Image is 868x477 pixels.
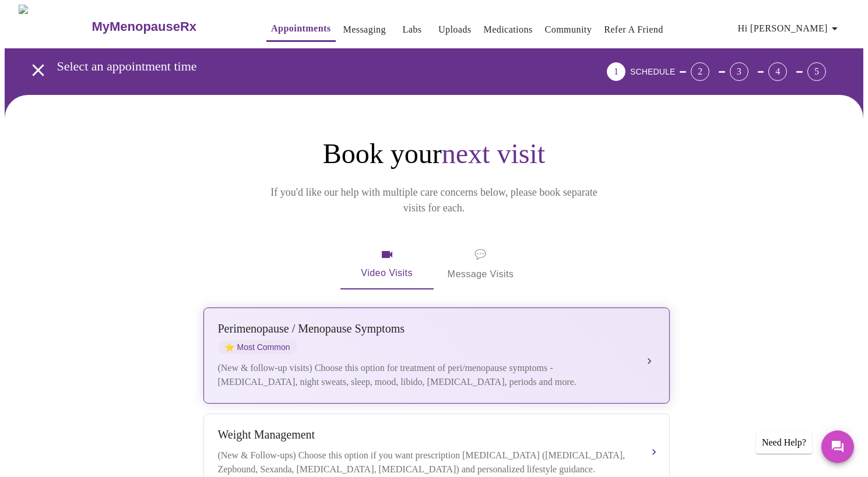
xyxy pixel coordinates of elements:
button: Community [540,18,597,41]
div: Weight Management [218,428,632,441]
div: Need Help? [756,432,812,454]
button: open drawer [21,53,55,87]
div: Perimenopause / Menopause Symptoms [218,322,632,335]
a: Medications [484,22,533,38]
div: 5 [807,62,826,81]
img: MyMenopauseRx Logo [19,5,90,48]
div: 2 [691,62,709,81]
a: Appointments [271,20,331,37]
span: SCHEDULE [630,67,675,76]
button: Refer a Friend [599,18,668,41]
div: 1 [607,62,625,81]
h3: Select an appointment time [57,59,542,74]
button: Appointments [266,17,335,42]
div: (New & Follow-ups) Choose this option if you want prescription [MEDICAL_DATA] ([MEDICAL_DATA], Ze... [218,448,632,476]
button: Messaging [339,18,391,41]
span: next visit [442,138,545,169]
a: MyMenopauseRx [90,6,243,47]
span: star [225,342,235,352]
p: If you'd like our help with multiple care concerns below, please book separate visits for each. [255,185,614,216]
span: Hi [PERSON_NAME] [738,20,842,37]
a: Refer a Friend [604,22,663,38]
button: Medications [479,18,537,41]
span: message [475,246,486,263]
span: Video Visits [354,248,420,281]
div: 3 [730,62,748,81]
span: Most Common [218,340,297,354]
button: Hi [PERSON_NAME] [733,17,846,40]
h3: MyMenopauseRx [92,19,196,34]
span: Message Visits [448,246,514,282]
button: Labs [393,18,431,41]
a: Community [545,22,592,38]
button: Perimenopause / Menopause SymptomsstarMost Common(New & follow-up visits) Choose this option for ... [203,308,670,404]
button: Messages [821,430,854,463]
div: 4 [768,62,787,81]
button: Uploads [434,18,476,41]
a: Messaging [343,22,386,38]
h1: Book your [201,137,667,171]
a: Labs [403,22,422,38]
a: Uploads [438,22,472,38]
div: (New & follow-up visits) Choose this option for treatment of peri/menopause symptoms - [MEDICAL_D... [218,361,632,389]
